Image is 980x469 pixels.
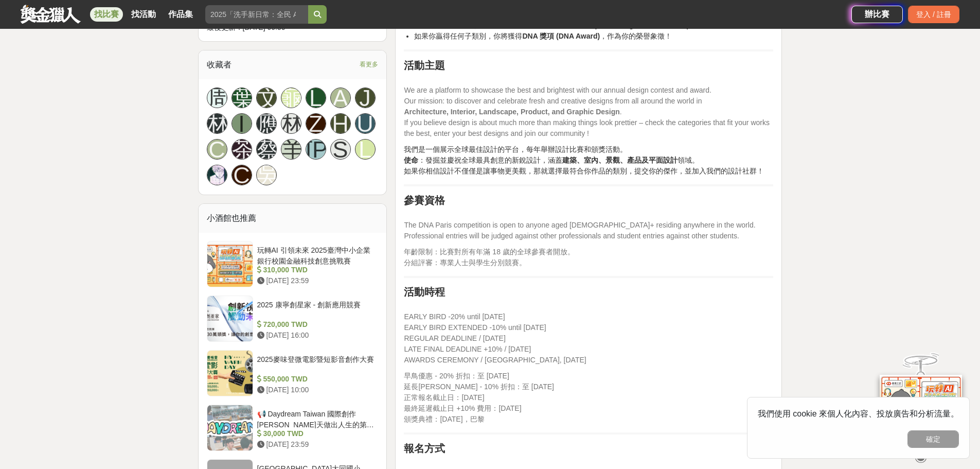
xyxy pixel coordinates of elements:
[207,113,227,134] a: 林
[127,7,160,22] a: 找活動
[257,439,375,450] div: [DATE] 23:59
[414,31,773,42] li: 如果你贏得任何子類別，你將獲得 ，作為你的榮譽象徵！
[404,286,445,298] strong: 活動時程
[256,165,277,185] div: 吳
[257,409,375,428] div: 📢 Daydream Taiwan 國際創作[PERSON_NAME]天做出人生的第一款遊戲吧！
[281,113,301,134] a: 林
[404,60,445,71] strong: 活動主題
[257,330,375,341] div: [DATE] 16:00
[404,108,621,116] span: .
[256,139,277,160] a: 蔡
[207,60,231,69] span: 收藏者
[231,165,252,185] a: C
[257,319,375,330] div: 720,000 TWD
[908,6,959,23] div: 登入 / 註冊
[306,88,326,108] a: L
[404,108,619,116] strong: Architecture, Interior, Landscape, Product, and Graphic Design
[404,323,546,332] span: EARLY BIRD EXTENDED -10% until [DATE]
[562,156,678,164] strong: 建築、室內、景觀、產品及平面設計
[404,356,586,364] span: AWARDS CEREMONY / [GEOGRAPHIC_DATA], [DATE]
[207,405,379,451] a: 📢 Daydream Taiwan 國際創作[PERSON_NAME]天做出人生的第一款遊戲吧！ 30,000 TWD [DATE] 23:59
[404,144,773,177] p: 我們是一個展示全球最佳設計的平台，每年舉辦設計比賽和頒獎活動。 ：發掘並慶祝全球最具創意的新銳設計，涵蓋 領域。 如果你相信設計不僅僅是讓事物更美觀，那就選擇最符合你作品的類別，提交你的傑作，並...
[306,113,326,134] a: Z
[207,350,379,396] a: 2025麥味登微電影暨短影音創作大賽 550,000 TWD [DATE] 10:00
[256,113,277,134] a: 應
[404,404,521,412] span: 最終延遲截止日 +10% 費用：[DATE]
[404,86,711,94] span: We are a platform to showcase the best and brightest with our annual design contest and award.
[404,156,418,164] strong: 使命
[207,165,227,185] img: Avatar
[281,139,301,160] a: 羊
[404,221,755,240] span: The DNA Paris competition is open to anyone aged [DEMOGRAPHIC_DATA]+ residing anywhere in the wor...
[90,7,123,22] a: 找比賽
[231,88,252,108] a: 葉
[355,139,376,160] a: L
[404,334,505,342] span: REGULAR DEADLINE / [DATE]
[404,195,445,206] strong: 參賽資格
[207,139,227,160] a: C
[330,88,351,108] a: A
[231,139,252,160] a: 茶
[257,385,375,395] div: [DATE] 10:00
[404,415,484,423] span: 頒獎典禮：[DATE]，巴黎
[256,88,277,108] a: 文
[404,372,509,380] span: 早鳥優惠 - 20% 折扣：至 [DATE]
[164,7,197,22] a: 作品集
[281,88,301,108] a: 龜
[404,258,526,267] span: 分組評審：專業人士與學生分別競賽。
[306,139,326,160] a: [PERSON_NAME]
[199,204,387,233] div: 小酒館也推薦
[907,430,959,448] button: 確定
[404,248,574,256] span: 年齡限制：比賽對所有年滿 18 歲的全球參賽者開放。
[207,241,379,287] a: 玩轉AI 引領未來 2025臺灣中小企業銀行校園金融科技創意挑戰賽 310,000 TWD [DATE] 23:59
[355,113,376,134] a: U
[330,139,351,160] a: S
[758,409,959,418] span: 我們使用 cookie 來個人化內容、投放廣告和分析流量。
[355,88,376,108] a: J
[207,296,379,342] a: 2025 康寧創星家 - 創新應用競賽 720,000 TWD [DATE] 16:00
[851,6,903,23] a: 辦比賽
[360,59,378,70] span: 看更多
[404,345,531,353] span: LATE FINAL DEADLINE +10% / [DATE]
[207,165,227,185] a: Avatar
[257,275,375,286] div: [DATE] 23:59
[257,428,375,439] div: 30,000 TWD
[404,97,702,105] span: Our mission: to discover and celebrate fresh and creative designs from all around the world in
[257,374,375,385] div: 550,000 TWD
[257,300,375,319] div: 2025 康寧創星家 - 創新應用競賽
[257,245,375,265] div: 玩轉AI 引領未來 2025臺灣中小企業銀行校園金融科技創意挑戰賽
[880,374,962,443] img: d2146d9a-e6f6-4337-9592-8cefde37ba6b.png
[404,118,769,137] span: If you believe design is about much more than making things look prettier – check the categories ...
[522,32,600,40] strong: DNA 獎項 (DNA Award)
[404,312,505,321] span: EARLY BIRD -20% until [DATE]
[537,21,689,29] strong: 年度 DNA 設計師 (DNA Designer Of The Year)
[404,383,554,391] span: 延長[PERSON_NAME] - 10% 折扣：至 [DATE]
[231,113,252,134] a: I
[404,393,484,402] span: 正常報名截止日：[DATE]
[207,88,227,108] a: 周
[330,113,351,134] a: H
[404,443,445,454] strong: 報名方式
